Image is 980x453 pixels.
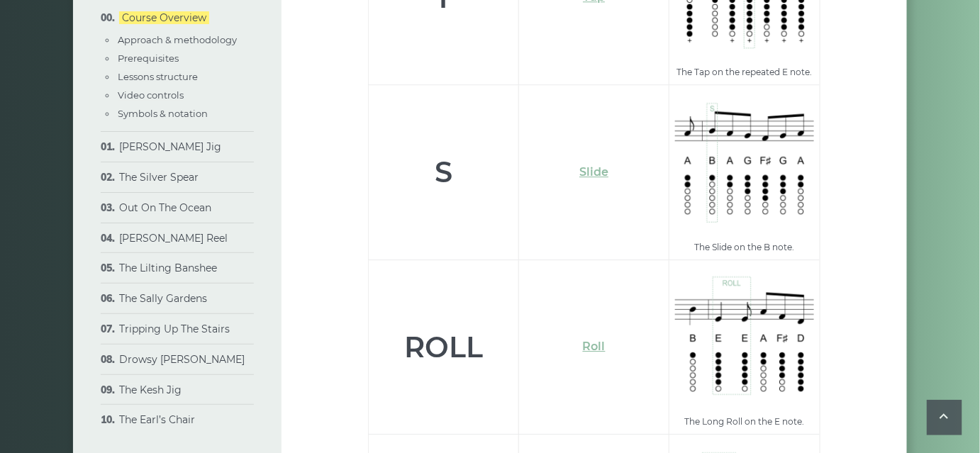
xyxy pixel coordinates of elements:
[118,34,237,45] a: Approach & methodology
[677,67,813,77] sub: The Tap on the repeated E note.
[119,171,199,184] a: The Silver Spear
[685,416,805,427] sub: The Long Roll on the E note.
[119,323,230,335] a: Tripping Up The Stairs
[119,384,182,396] a: The Kesh Jig
[404,330,483,364] strong: ROLL
[119,413,195,426] a: The Earl’s Chair
[119,262,217,274] a: The Lilting Banshee
[579,165,608,179] a: Slide
[118,52,179,64] a: Prerequisites
[119,232,228,245] a: [PERSON_NAME] Reel
[695,242,795,252] sub: The Slide on the B note.
[118,89,184,101] a: Video controls
[118,108,208,119] a: Symbols & notation
[119,353,245,366] a: Drowsy [PERSON_NAME]
[119,201,211,214] a: Out On The Ocean
[119,140,221,153] a: [PERSON_NAME] Jig
[435,155,452,189] strong: S
[583,340,606,353] a: Roll
[119,292,207,305] a: The Sally Gardens
[119,11,209,24] a: Course Overview
[118,71,198,82] a: Lessons structure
